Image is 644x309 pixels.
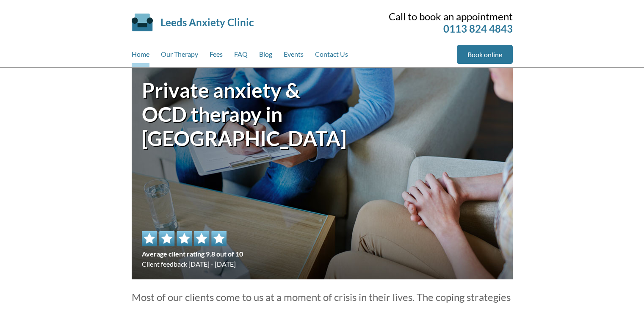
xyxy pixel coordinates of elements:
a: FAQ [234,45,248,67]
a: Fees [210,45,223,67]
a: Our Therapy [161,45,198,67]
span: Average client rating 9.8 out of 10 [142,249,243,259]
a: 0113 824 4843 [443,22,513,35]
a: Home [132,45,149,67]
div: Client feedback [DATE] - [DATE] [142,231,243,269]
a: Leeds Anxiety Clinic [160,16,254,28]
a: Events [284,45,304,67]
a: Book online [457,45,513,64]
a: Blog [259,45,272,67]
img: 5 star rating [142,231,227,246]
h1: Private anxiety & OCD therapy in [GEOGRAPHIC_DATA] [142,78,322,150]
a: Contact Us [315,45,348,67]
